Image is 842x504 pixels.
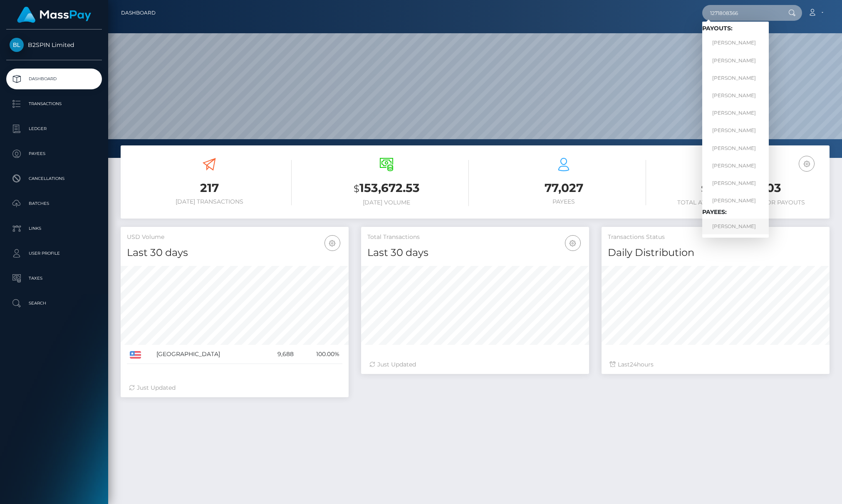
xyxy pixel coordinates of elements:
p: Ledger [10,123,99,135]
div: Just Updated [129,384,340,392]
h4: Last 30 days [367,246,583,260]
a: Transactions [6,93,102,114]
p: Links [10,222,99,235]
img: MassPay Logo [17,7,91,23]
p: Search [10,297,99,310]
p: Dashboard [10,73,99,85]
a: [PERSON_NAME] [702,193,769,208]
h6: Payees: [702,209,769,216]
span: B2SPIN Limited [6,41,102,49]
img: B2SPIN Limited [10,38,24,52]
h3: 217 [127,180,292,196]
h6: [DATE] Transactions [127,198,292,205]
a: [PERSON_NAME] [702,53,769,68]
a: [PERSON_NAME] [702,106,769,121]
div: Just Updated [369,360,581,369]
a: [PERSON_NAME] [702,175,769,191]
input: Search... [702,5,780,21]
h3: 77,027 [481,180,646,196]
h3: 2,427,047.03 [659,180,823,197]
a: [PERSON_NAME] [702,219,769,234]
a: Payees [6,143,102,164]
a: Taxes [6,268,102,289]
td: [GEOGRAPHIC_DATA] [154,345,262,364]
a: [PERSON_NAME] [702,123,769,138]
p: Payees [10,148,99,160]
a: [PERSON_NAME] [702,35,769,51]
div: Last hours [610,360,821,369]
p: Cancellations [10,172,99,185]
img: US.png [130,351,141,359]
td: 9,688 [262,345,297,364]
a: Links [6,218,102,239]
h5: USD Volume [127,233,342,241]
h6: Payees [481,198,646,205]
h5: Transactions Status [608,233,823,241]
a: Ledger [6,118,102,139]
h4: Last 30 days [127,246,342,260]
span: 24 [630,361,637,368]
h6: Total Available Balance for Payouts [659,199,823,206]
a: Search [6,293,102,314]
h6: Payouts: [702,25,769,32]
p: User Profile [10,247,99,260]
p: Taxes [10,272,99,285]
a: [PERSON_NAME] [702,158,769,173]
h3: 153,672.53 [304,180,469,197]
small: $ [354,183,359,194]
small: $ [701,183,707,194]
p: Transactions [10,98,99,110]
a: Dashboard [121,4,156,22]
a: Cancellations [6,168,102,189]
h4: Daily Distribution [608,246,823,260]
p: Batches [10,197,99,210]
a: Dashboard [6,69,102,89]
h6: [DATE] Volume [304,199,469,206]
a: User Profile [6,243,102,264]
a: [PERSON_NAME] [702,70,769,86]
a: [PERSON_NAME] [702,88,769,103]
a: [PERSON_NAME] [702,140,769,156]
td: 100.00% [297,345,342,364]
a: Batches [6,193,102,214]
h5: Total Transactions [367,233,583,241]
